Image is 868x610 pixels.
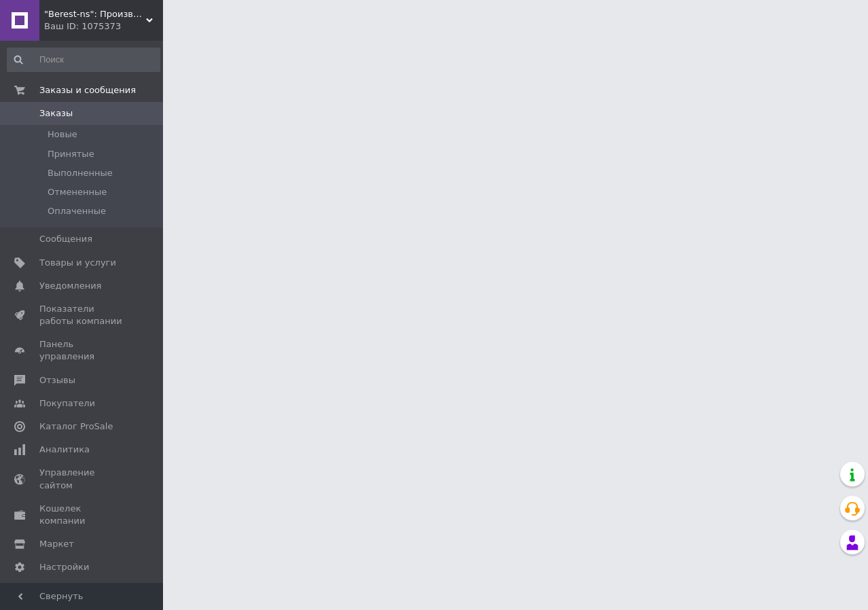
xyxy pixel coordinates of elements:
[39,233,92,245] span: Сообщения
[39,257,116,269] span: Товары и услуги
[39,420,113,433] span: Каталог ProSale
[44,20,163,33] div: Ваш ID: 1075373
[48,186,107,198] span: Отмененные
[44,8,146,20] span: "Berest-ns": Производитель мебели для дома и отдыха
[39,338,126,363] span: Панель управления
[48,167,113,179] span: Выполненные
[39,303,126,327] span: Показатели работы компании
[48,205,106,217] span: Оплаченные
[39,280,101,292] span: Уведомления
[39,84,136,96] span: Заказы и сообщения
[39,538,74,550] span: Маркет
[39,561,89,573] span: Настройки
[48,128,77,141] span: Новые
[48,148,94,160] span: Принятые
[39,503,126,527] span: Кошелек компании
[39,467,126,491] span: Управление сайтом
[39,397,95,410] span: Покупатели
[39,444,90,456] span: Аналитика
[7,48,160,72] input: Поиск
[39,107,73,120] span: Заказы
[39,374,75,387] span: Отзывы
